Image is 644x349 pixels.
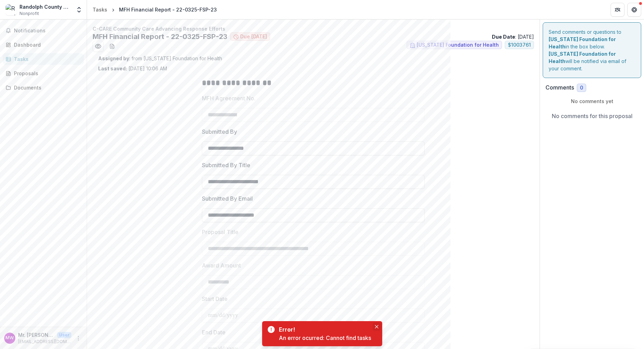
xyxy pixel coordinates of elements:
[202,295,228,303] p: Start Date
[3,82,84,93] a: Documents
[202,94,256,102] p: MFH Agreement No.
[18,331,54,339] p: Mr. [PERSON_NAME]
[6,336,14,340] div: Mr. Brian Williams
[90,5,220,15] nav: breadcrumb
[19,3,71,10] div: Randolph County Caring Community Inc
[202,328,226,336] p: End Date
[93,25,534,32] p: C-CARE Community Care Advancing Response Efforts
[372,323,381,331] button: Close
[202,194,253,203] p: Submitted By Email
[98,55,129,61] strong: Assigned by
[627,3,641,17] button: Get Help
[107,41,118,52] button: download-word-button
[611,3,625,17] button: Partners
[240,34,267,40] span: Due [DATE]
[580,85,583,91] span: 0
[98,55,528,62] p: : from [US_STATE] Foundation for Health
[279,334,371,342] div: An error ocurred: Cannot find tasks
[202,228,238,236] p: Proposal Title
[3,39,84,51] a: Dashboard
[93,41,104,52] button: Preview f3421a79-c1f2-4d49-8f88-328c82c0678d.pdf
[549,36,616,49] strong: [US_STATE] Foundation for Health
[202,127,237,136] p: Submitted By
[93,32,227,41] h2: MFH Financial Report - 22-0325-FSP-23
[202,261,241,270] p: Award Amount
[57,332,71,338] p: User
[3,53,84,65] a: Tasks
[98,65,167,72] p: [DATE] 10:06 AM
[508,42,531,48] span: $ 1003761
[19,10,39,17] span: Nonprofit
[14,41,78,48] div: Dashboard
[18,339,71,345] p: [EMAIL_ADDRESS][DOMAIN_NAME]
[417,42,499,48] span: [US_STATE] Foundation for Health
[93,6,107,13] div: Tasks
[543,22,641,78] div: Send comments or questions to in the box below. will be notified via email of your comment.
[549,51,616,64] strong: [US_STATE] Foundation for Health
[545,84,574,91] h2: Comments
[14,28,81,34] span: Notifications
[492,34,515,40] strong: Due Date
[552,112,633,120] p: No comments for this proposal
[279,325,368,334] div: Error!
[492,33,534,40] p: : [DATE]
[14,55,78,63] div: Tasks
[74,3,84,17] button: Open entity switcher
[6,4,17,15] img: Randolph County Caring Community Inc
[545,98,638,105] p: No comments yet
[3,25,84,36] button: Notifications
[90,5,110,15] a: Tasks
[119,6,217,13] div: MFH Financial Report - 22-0325-FSP-23
[14,84,78,91] div: Documents
[202,161,250,169] p: Submitted By Title
[74,334,83,342] button: More
[3,68,84,79] a: Proposals
[14,70,78,77] div: Proposals
[98,65,127,71] strong: Last saved:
